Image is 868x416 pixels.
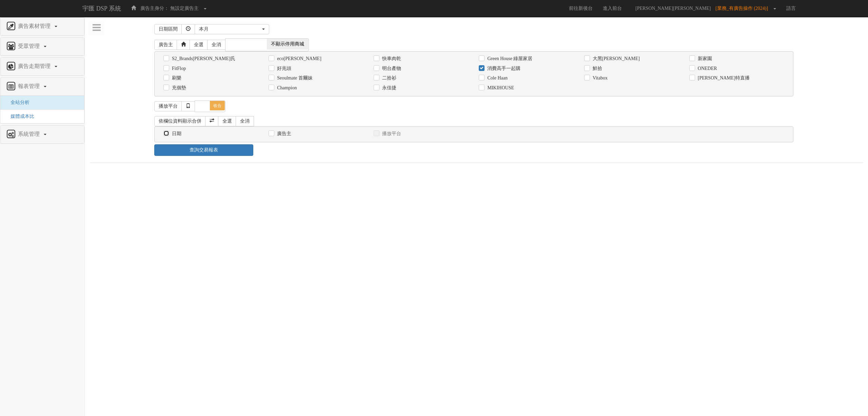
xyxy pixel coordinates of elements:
[16,131,43,137] span: 系統管理
[190,40,208,50] a: 全選
[16,83,43,89] span: 報表管理
[154,144,253,156] a: 查詢交易報表
[380,65,401,72] label: 明台產物
[715,6,771,11] span: [業務_有廣告操作 (2024)]
[16,43,43,49] span: 受眾管理
[170,130,181,137] label: 日期
[267,39,308,50] span: 不顯示停用商城
[16,63,54,69] span: 廣告走期管理
[486,55,532,62] label: Green House 綠屋家居
[170,6,199,11] span: 無設定廣告主
[486,65,520,72] label: 消費高手一起購
[275,65,291,72] label: 好兆頭
[275,130,291,137] label: 廣告主
[5,21,79,32] a: 廣告素材管理
[5,81,79,92] a: 報表管理
[380,85,396,91] label: 永佳捷
[380,75,396,82] label: 二拾衫
[591,55,640,62] label: 大黑[PERSON_NAME]
[486,75,507,82] label: Cole Haan
[696,75,750,82] label: [PERSON_NAME]特直播
[236,116,254,126] a: 全消
[207,40,225,50] a: 全消
[380,55,401,62] label: 快車肉乾
[486,85,514,91] label: MIKIHOUSE
[218,116,236,126] a: 全選
[5,129,79,140] a: 系統管理
[199,26,261,33] div: 本月
[275,75,313,82] label: Seoulmate 首爾妹
[170,65,186,72] label: FitFlop
[591,75,608,82] label: Vitabox
[591,65,602,72] label: 鮮拾
[5,114,34,119] a: 媒體成本比
[195,24,269,34] button: 本月
[210,101,225,110] span: 收合
[170,55,235,62] label: S2_Brands[PERSON_NAME]氏
[140,6,169,11] span: 廣告主身分：
[5,61,79,72] a: 廣告走期管理
[5,41,79,52] a: 受眾管理
[696,65,717,72] label: ONEDER
[5,100,29,105] a: 全站分析
[275,55,321,62] label: eco[PERSON_NAME]
[170,85,186,91] label: 充個墊
[380,130,401,137] label: 播放平台
[696,55,712,62] label: 新家園
[170,75,181,82] label: 刷樂
[632,6,714,11] span: [PERSON_NAME][PERSON_NAME]
[16,23,54,29] span: 廣告素材管理
[275,85,297,91] label: Champion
